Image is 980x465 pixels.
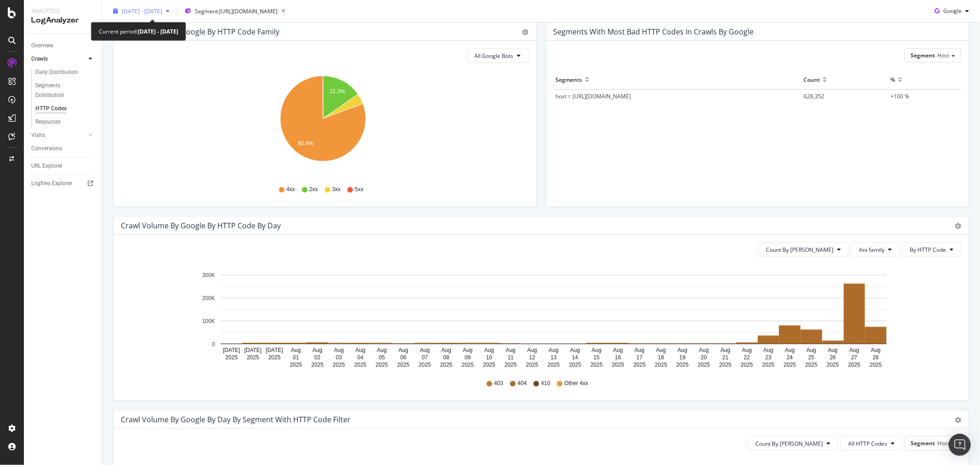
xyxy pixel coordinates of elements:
text: 300K [202,272,215,278]
svg: A chart. [121,70,525,177]
text: 14 [572,354,578,361]
a: Overview [31,41,95,51]
text: Aug [291,347,300,353]
div: Count [804,72,820,87]
a: HTTP Codes [35,104,95,113]
button: 4xx family [851,242,900,257]
text: Aug [742,347,752,353]
text: Aug [764,347,773,353]
div: Open Intercom Messenger [949,434,971,456]
text: 2025 [440,362,453,368]
text: 2025 [634,362,646,368]
text: Aug [463,347,472,353]
text: 02 [314,354,321,361]
span: Host [937,439,949,447]
b: [DATE] - [DATE] [138,28,178,35]
a: Segments Distribution [35,81,95,100]
span: 3xx [332,186,341,193]
text: 2025 [784,362,796,368]
svg: A chart. [121,264,953,371]
text: Aug [527,347,537,353]
text: 16 [615,354,622,361]
div: Current period: [99,26,178,37]
text: 21 [722,354,729,361]
text: 12 [529,354,536,361]
div: URL Explorer [31,161,62,171]
span: 4xx [286,186,295,193]
text: 22 [744,354,750,361]
button: All Google Bots [467,48,529,63]
span: +100 % [891,92,910,100]
text: 2025 [741,362,753,368]
text: 08 [443,354,450,361]
text: Aug [828,347,838,353]
text: 28 [872,354,879,361]
text: 2025 [590,362,603,368]
text: Aug [613,347,623,353]
div: Crawls [31,54,48,64]
span: Count By Day [766,246,833,254]
div: Segments [556,72,583,87]
span: host = [URL][DOMAIN_NAME] [556,92,631,100]
button: Segment:[URL][DOMAIN_NAME] [181,4,289,18]
text: 25 [808,354,815,361]
text: 20 [701,354,708,361]
text: Aug [377,347,386,353]
span: Host [937,51,949,59]
text: Aug [420,347,430,353]
text: Aug [806,347,816,353]
div: gear [522,29,529,35]
text: 26 [830,354,836,361]
text: 80.6% [298,141,314,147]
text: [DATE] [244,347,262,353]
text: 06 [400,354,407,361]
span: 404 [517,380,527,387]
span: Segment: [URL][DOMAIN_NAME] [195,7,278,15]
text: 15 [594,354,600,361]
text: 18 [658,354,664,361]
text: 17 [636,354,643,361]
div: gear [955,223,961,229]
text: 2025 [247,354,259,361]
span: 628,352 [804,92,824,100]
span: Segment [911,439,935,447]
span: By HTTP Code [910,246,946,254]
text: 2025 [226,354,238,361]
text: Aug [720,347,730,353]
span: Segment [911,51,935,59]
text: Aug [356,347,365,353]
text: 2025 [870,362,882,368]
text: Aug [634,347,644,353]
text: 2025 [311,362,323,368]
span: Other 4xx [565,380,589,387]
a: Visits [31,130,86,140]
text: Aug [549,347,558,353]
text: 100K [202,318,215,324]
text: Aug [442,347,451,353]
text: Aug [312,347,322,353]
button: [DATE] - [DATE] [109,4,173,18]
text: 15.3% [329,88,345,95]
text: Aug [398,347,408,353]
a: Logfiles Explorer [31,179,95,188]
text: 05 [379,354,385,361]
span: Google [943,7,962,15]
text: 2025 [462,362,474,368]
text: 2025 [290,362,302,368]
div: Crawl Volume by google by Day by Segment with HTTP Code Filter [121,415,351,424]
text: Aug [678,347,687,353]
div: Conversions [31,144,62,153]
text: 2025 [333,362,345,368]
text: 2025 [268,354,281,361]
span: All Google Bots [475,52,514,60]
text: Aug [570,347,580,353]
text: Aug [785,347,794,353]
button: By HTTP Code [902,242,961,257]
text: 2025 [719,362,732,368]
text: Aug [592,347,601,353]
div: Segments Distribution [35,81,86,100]
button: All HTTP Codes [840,436,902,451]
text: 10 [486,354,493,361]
text: 2025 [676,362,689,368]
span: 4xx family [859,246,884,254]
